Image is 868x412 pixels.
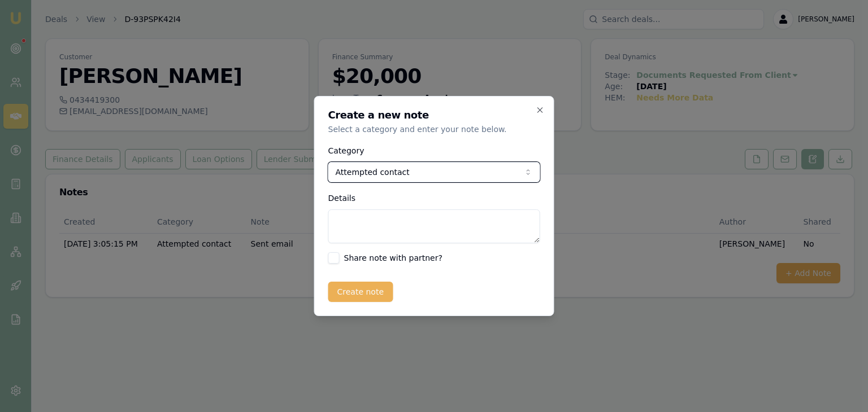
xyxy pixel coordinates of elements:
p: Select a category and enter your note below. [328,124,540,135]
button: Create note [328,282,393,302]
h2: Create a new note [328,110,540,120]
label: Share note with partner? [344,254,442,262]
label: Category [328,146,364,155]
label: Details [328,194,356,203]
